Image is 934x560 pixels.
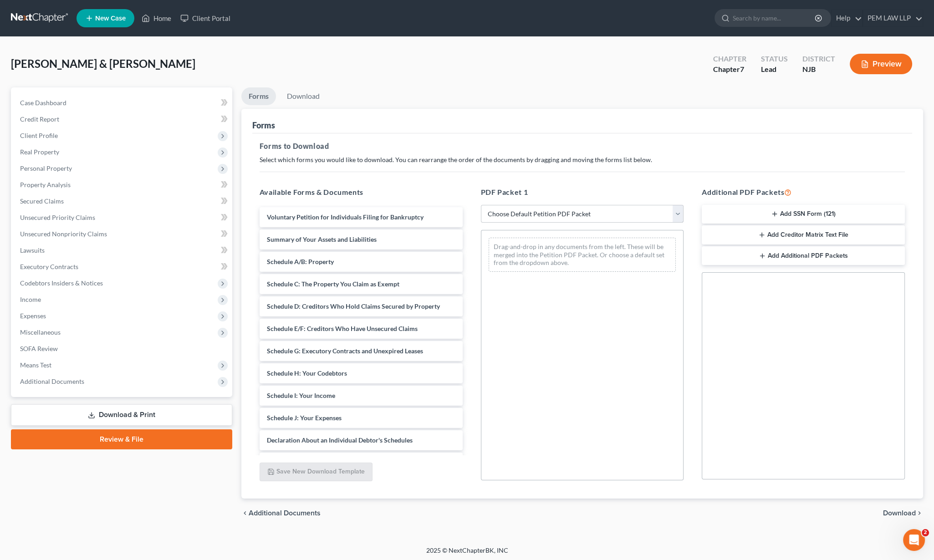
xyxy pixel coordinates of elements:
span: Schedule J: Your Expenses [267,414,342,422]
span: Case Dashboard [20,99,66,107]
a: PEM LAW LLP [863,10,923,26]
span: [PERSON_NAME] & [PERSON_NAME] [11,57,195,70]
span: Schedule I: Your Income [267,392,335,399]
span: Voluntary Petition for Individuals Filing for Bankruptcy [267,213,424,221]
div: District [802,54,835,64]
i: chevron_right [916,509,923,517]
span: Miscellaneous [20,328,61,336]
a: Download & Print [11,404,232,426]
span: Lawsuits [20,246,45,254]
a: chevron_left Additional Documents [241,509,321,517]
div: Chapter [713,54,746,64]
a: Download [280,87,327,105]
i: chevron_left [241,509,249,517]
button: Download chevron_right [883,509,923,517]
iframe: Intercom live chat [903,529,925,551]
h5: Forms to Download [260,141,905,152]
span: Personal Property [20,164,72,172]
span: Client Profile [20,132,58,139]
span: Additional Documents [20,377,84,385]
a: Case Dashboard [13,95,232,111]
span: Property Analysis [20,181,71,188]
span: Schedule D: Creditors Who Hold Claims Secured by Property [267,302,440,310]
span: Declaration About an Individual Debtor's Schedules [267,436,413,444]
a: Unsecured Priority Claims [13,209,232,226]
span: 7 [740,65,744,73]
span: Income [20,295,41,303]
button: Preview [850,54,912,74]
div: Chapter [713,64,746,75]
span: 2 [922,529,929,536]
span: Expenses [20,312,46,320]
h5: Available Forms & Documents [260,187,463,198]
a: Forms [241,87,276,105]
span: Schedule C: The Property You Claim as Exempt [267,280,399,288]
span: Schedule H: Your Codebtors [267,369,347,377]
h5: PDF Packet 1 [481,187,684,198]
div: Forms [252,120,275,131]
div: Lead [761,64,788,75]
a: Home [137,10,176,26]
span: Secured Claims [20,197,64,205]
span: Codebtors Insiders & Notices [20,279,103,287]
a: Credit Report [13,111,232,127]
p: Select which forms you would like to download. You can rearrange the order of the documents by dr... [260,155,905,164]
h5: Additional PDF Packets [702,187,905,198]
span: Real Property [20,148,59,156]
span: Executory Contracts [20,263,78,270]
a: Help [832,10,862,26]
span: Means Test [20,361,51,369]
a: Lawsuits [13,242,232,259]
a: Property Analysis [13,177,232,193]
div: Drag-and-drop in any documents from the left. These will be merged into the Petition PDF Packet. ... [489,238,676,272]
div: NJB [802,64,835,75]
span: Schedule E/F: Creditors Who Have Unsecured Claims [267,325,418,332]
button: Add SSN Form (121) [702,205,905,224]
a: Unsecured Nonpriority Claims [13,226,232,242]
button: Add Creditor Matrix Text File [702,225,905,244]
span: Download [883,509,916,517]
span: Unsecured Priority Claims [20,214,95,221]
a: Review & File [11,429,232,449]
span: Unsecured Nonpriority Claims [20,230,107,238]
div: Status [761,54,788,64]
a: Executory Contracts [13,259,232,275]
span: Schedule A/B: Property [267,258,334,265]
a: Secured Claims [13,193,232,209]
button: Save New Download Template [260,463,373,482]
span: Summary of Your Assets and Liabilities [267,235,377,243]
input: Search by name... [733,10,816,26]
button: Add Additional PDF Packets [702,246,905,265]
span: Credit Report [20,115,59,123]
a: Client Portal [176,10,235,26]
span: Schedule G: Executory Contracts and Unexpired Leases [267,347,423,355]
a: SOFA Review [13,341,232,357]
span: SOFA Review [20,345,58,352]
span: Additional Documents [249,509,321,517]
span: New Case [95,15,126,22]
